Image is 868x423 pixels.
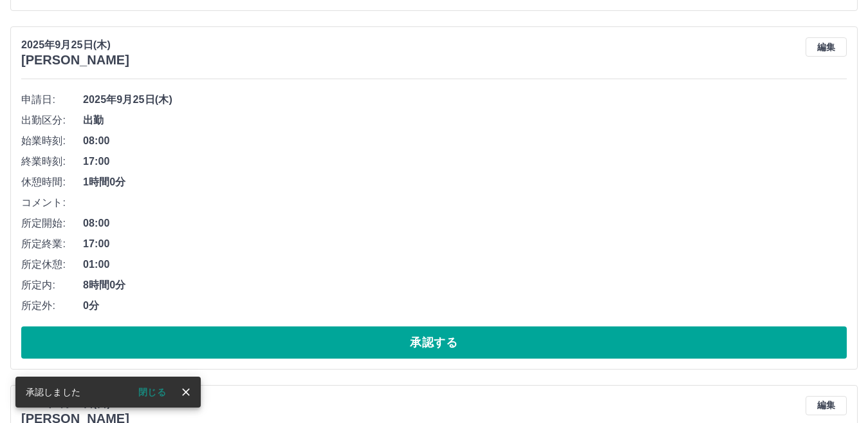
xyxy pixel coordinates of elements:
span: 終業時刻: [21,154,83,169]
span: 申請日: [21,92,83,108]
span: 01:00 [83,257,847,272]
span: 2025年9月25日(木) [83,92,847,108]
span: 8時間0分 [83,277,847,293]
span: 0分 [83,298,847,314]
span: 1時間0分 [83,174,847,190]
span: 所定開始: [21,216,83,231]
button: close [176,382,196,402]
button: 編集 [806,37,847,57]
span: 17:00 [83,236,847,252]
span: 出勤区分: [21,113,83,128]
button: 編集 [806,396,847,415]
span: 08:00 [83,133,847,149]
button: 閉じる [128,382,176,402]
span: 休憩時間: [21,174,83,190]
span: 所定終業: [21,236,83,252]
button: 承認する [21,326,847,359]
span: 所定休憩: [21,257,83,272]
p: 2025年9月25日(木) [21,37,129,53]
span: 出勤 [83,113,847,128]
span: 17:00 [83,154,847,169]
span: 08:00 [83,216,847,231]
span: 所定外: [21,298,83,314]
span: 所定内: [21,277,83,293]
div: 承認しました [26,381,80,404]
h3: [PERSON_NAME] [21,53,129,68]
span: 始業時刻: [21,133,83,149]
span: コメント: [21,195,83,211]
